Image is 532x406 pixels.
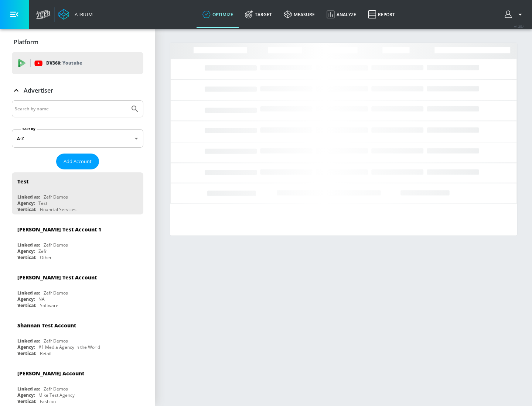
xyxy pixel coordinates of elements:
div: TestLinked as:Zefr DemosAgency:TestVertical:Financial Services [12,172,143,214]
span: Add Account [64,157,92,166]
div: #1 Media Agency in the World [38,344,100,350]
div: Mike Test Agency [38,392,75,398]
div: Other [40,254,52,261]
div: Zefr Demos [44,194,68,200]
div: Zefr Demos [44,386,68,392]
div: A-Z [12,129,143,148]
div: Shannan Test AccountLinked as:Zefr DemosAgency:#1 Media Agency in the WorldVertical:Retail [12,316,143,358]
div: Zefr Demos [44,290,68,296]
input: Search by name [15,104,127,114]
label: Sort By [21,127,37,131]
div: Retail [40,350,51,357]
button: Add Account [56,154,99,169]
div: Linked as: [17,194,40,200]
div: [PERSON_NAME] Test Account 1Linked as:Zefr DemosAgency:ZefrVertical:Other [12,220,143,262]
p: DV360: [46,59,82,67]
a: Report [362,1,401,28]
div: [PERSON_NAME] Account [17,370,84,377]
div: Vertical: [17,254,36,261]
div: Agency: [17,344,35,350]
p: Advertiser [24,86,53,94]
div: Atrium [72,11,93,18]
div: Vertical: [17,350,36,357]
div: [PERSON_NAME] Test AccountLinked as:Zefr DemosAgency:NAVertical:Software [12,268,143,310]
a: Analyze [321,1,362,28]
div: Vertical: [17,206,36,213]
div: Zefr [38,248,47,254]
div: Vertical: [17,302,36,309]
div: Zefr Demos [44,338,68,344]
div: Vertical: [17,398,36,405]
a: Atrium [58,9,93,20]
div: Linked as: [17,290,40,296]
div: Linked as: [17,386,40,392]
div: Agency: [17,200,35,206]
div: Agency: [17,392,35,398]
div: Agency: [17,248,35,254]
div: Shannan Test Account [17,322,76,329]
div: [PERSON_NAME] Test Account 1 [17,226,101,233]
div: Agency: [17,296,35,302]
div: Advertiser [12,80,143,101]
a: Target [239,1,278,28]
div: Platform [12,32,143,52]
div: Test [17,178,28,185]
a: measure [278,1,321,28]
p: Youtube [62,59,82,67]
div: Linked as: [17,242,40,248]
div: Linked as: [17,338,40,344]
div: DV360: Youtube [12,52,143,74]
div: Software [40,302,58,309]
div: Financial Services [40,206,76,213]
div: Test [38,200,47,206]
div: [PERSON_NAME] Test Account [17,274,97,281]
a: optimize [197,1,239,28]
p: Platform [14,38,38,46]
span: v 4.25.4 [514,24,525,28]
div: NA [38,296,45,302]
div: Zefr Demos [44,242,68,248]
div: Fashion [40,398,56,405]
